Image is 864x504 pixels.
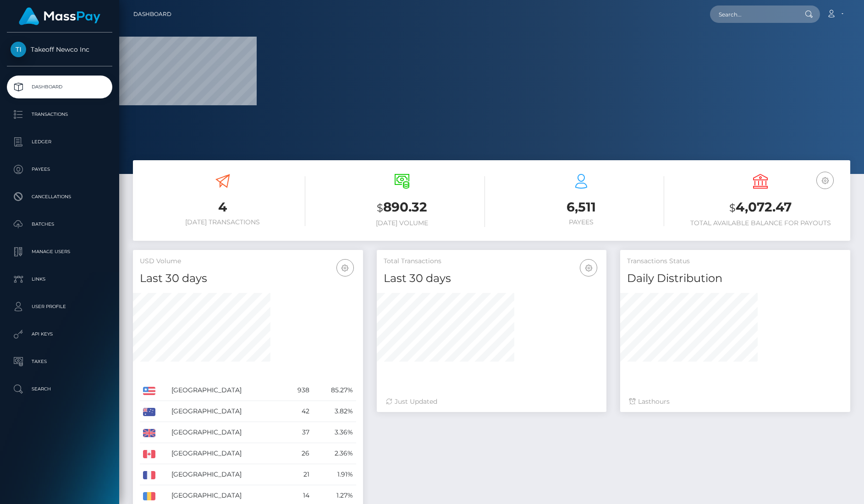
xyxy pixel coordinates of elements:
p: Links [11,272,109,286]
p: Batches [11,217,109,231]
h4: Last 30 days [384,271,600,287]
img: US.png [143,387,155,395]
p: Search [11,382,109,396]
p: Payees [11,163,109,176]
h5: Total Transactions [384,257,600,266]
h3: 6,511 [499,198,664,216]
a: Payees [7,158,112,181]
td: 21 [285,464,313,485]
a: Batches [7,213,112,236]
td: [GEOGRAPHIC_DATA] [168,464,285,485]
a: Ledger [7,130,112,153]
h6: [DATE] Volume [319,219,484,227]
td: 938 [285,380,313,401]
h6: [DATE] Transactions [140,218,305,226]
h5: USD Volume [140,257,356,266]
td: [GEOGRAPHIC_DATA] [168,443,285,464]
td: 2.36% [313,443,356,464]
h4: Last 30 days [140,271,356,287]
a: Dashboard [133,5,171,24]
img: MassPay Logo [19,7,100,25]
p: Manage Users [11,245,109,259]
td: 3.36% [313,422,356,443]
div: Just Updated [386,397,598,406]
img: FR.png [143,471,155,479]
td: [GEOGRAPHIC_DATA] [168,401,285,422]
a: Manage Users [7,240,112,263]
h6: Total Available Balance for Payouts [678,219,843,227]
h4: Daily Distribution [627,271,843,287]
img: CA.png [143,450,155,458]
input: Search... [710,5,796,23]
img: Takeoff Newco Inc [11,42,26,57]
td: [GEOGRAPHIC_DATA] [168,422,285,443]
td: 42 [285,401,313,422]
a: Links [7,268,112,291]
td: 1.91% [313,464,356,485]
p: Transactions [11,108,109,121]
h3: 890.32 [319,198,484,217]
a: Dashboard [7,76,112,98]
img: AU.png [143,408,155,416]
a: Taxes [7,350,112,373]
a: Cancellations [7,185,112,208]
td: 3.82% [313,401,356,422]
small: $ [377,201,383,214]
img: RO.png [143,492,155,500]
td: 26 [285,443,313,464]
p: API Keys [11,327,109,341]
p: Ledger [11,135,109,149]
td: 37 [285,422,313,443]
h3: 4 [140,198,305,216]
a: Search [7,378,112,401]
p: Dashboard [11,80,109,94]
a: API Keys [7,323,112,346]
a: Transactions [7,103,112,126]
h3: 4,072.47 [678,198,843,217]
h6: Payees [499,218,664,226]
td: 85.27% [313,380,356,401]
p: Taxes [11,355,109,369]
h5: Transactions Status [627,257,843,266]
img: GB.png [143,429,155,437]
small: $ [729,201,736,214]
span: Takeoff Newco Inc [7,45,112,54]
td: [GEOGRAPHIC_DATA] [168,380,285,401]
p: Cancellations [11,190,109,204]
p: User Profile [11,300,109,314]
a: User Profile [7,295,112,318]
div: Last hours [629,397,841,406]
